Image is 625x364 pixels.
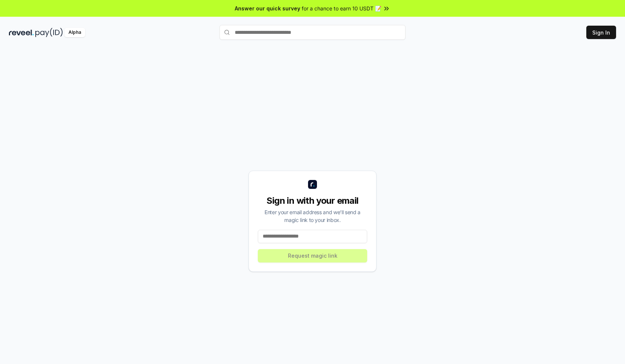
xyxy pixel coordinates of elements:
[586,26,616,39] button: Sign In
[302,4,381,12] span: for a chance to earn 10 USDT 📝
[308,180,317,189] img: logo_small
[35,28,63,37] img: pay_id
[9,28,34,37] img: reveel_dark
[64,28,85,37] div: Alpha
[235,4,300,12] span: Answer our quick survey
[258,208,367,224] div: Enter your email address and we’ll send a magic link to your inbox.
[258,195,367,207] div: Sign in with your email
